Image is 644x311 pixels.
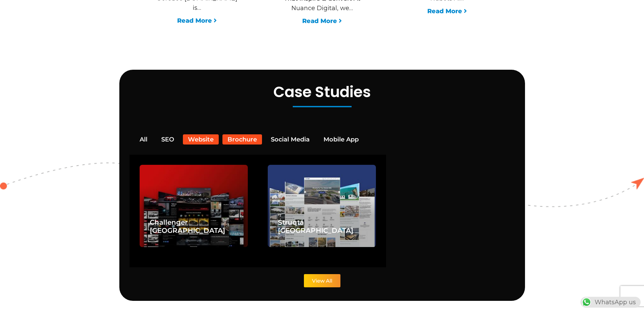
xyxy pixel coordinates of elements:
[135,134,152,145] button: All
[177,16,217,25] a: Read More
[222,134,262,145] button: Brochure
[312,278,332,283] span: View All
[156,134,179,145] button: SEO
[278,218,353,235] a: Struqta [GEOGRAPHIC_DATA]
[304,274,340,287] a: View All
[126,83,518,101] h2: Case Studies
[150,218,225,235] a: Challenger [GEOGRAPHIC_DATA]
[266,134,315,145] button: Social Media
[427,6,467,16] a: Read More
[580,297,641,308] div: WhatsApp us
[302,16,342,26] a: Read More
[183,134,219,145] button: Website
[580,298,641,306] a: WhatsAppWhatsApp us
[581,297,592,308] img: WhatsApp
[318,134,364,145] button: Mobile App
